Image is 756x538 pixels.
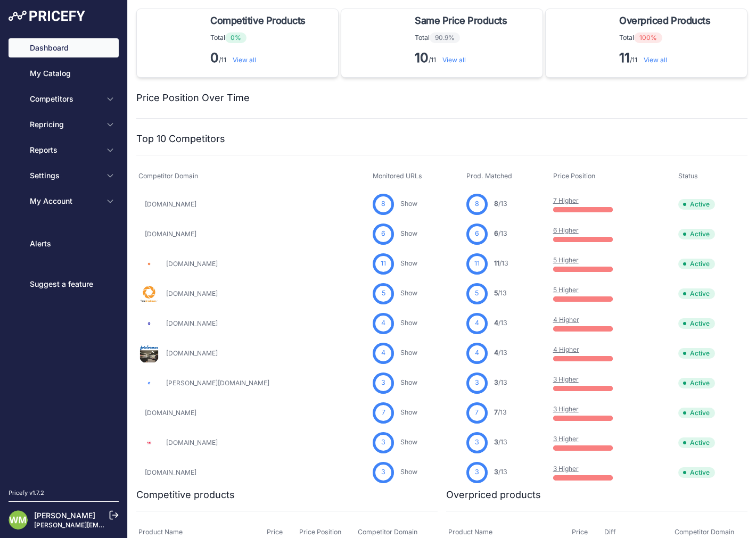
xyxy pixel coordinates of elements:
span: Prod. Matched [466,172,512,180]
a: Suggest a feature [9,275,119,294]
span: 11 [381,259,386,269]
span: Competitive Products [210,13,306,28]
a: Dashboard [9,38,119,57]
a: Show [400,438,417,446]
span: Competitor Domain [675,528,734,536]
span: 4 [494,349,498,357]
h2: Overpriced products [446,487,541,502]
span: 3 [494,378,498,386]
a: [DOMAIN_NAME] [166,438,218,446]
span: Overpriced Products [619,13,710,28]
a: Show [400,200,417,208]
span: 3 [475,467,479,477]
a: 7 Higher [553,196,579,204]
span: Active [678,259,715,269]
span: Competitor Domain [358,528,417,536]
span: Competitor Domain [138,172,198,180]
span: Active [678,467,715,478]
span: Price [572,528,588,536]
span: 4 [475,318,479,328]
span: 4 [381,318,385,328]
span: 4 [381,348,385,358]
a: 3 Higher [553,465,579,473]
span: 90.9% [430,32,460,43]
span: Repricing [30,119,100,130]
span: 11 [494,259,499,267]
a: [DOMAIN_NAME] [166,319,218,327]
span: 11 [474,259,480,269]
span: Active [678,229,715,239]
a: [DOMAIN_NAME] [145,409,196,417]
a: [DOMAIN_NAME] [145,468,196,476]
span: 3 [475,437,479,448]
strong: 10 [415,50,429,65]
a: 3 Higher [553,375,579,383]
p: /11 [210,49,310,67]
p: Total [415,32,511,43]
a: 3/13 [494,468,507,476]
span: 0% [225,32,246,43]
a: 4/13 [494,349,507,357]
span: 4 [475,348,479,358]
span: 5 [382,288,385,299]
span: Active [678,408,715,418]
span: 3 [381,437,385,448]
span: 5 [475,288,479,299]
a: View all [442,56,466,64]
span: 4 [494,319,498,327]
span: Product Name [138,528,183,536]
a: 3/13 [494,438,507,446]
span: Diff [604,528,616,536]
a: 8/13 [494,200,507,208]
span: 3 [381,467,385,477]
span: Active [678,199,715,210]
a: 4 Higher [553,345,579,353]
button: Competitors [9,89,119,109]
span: Status [678,172,698,180]
span: 8 [494,200,498,208]
span: Settings [30,170,100,181]
span: Monitored URLs [373,172,422,180]
span: 7 [382,408,385,418]
a: 3 Higher [553,435,579,443]
a: 3 Higher [553,405,579,413]
a: [DOMAIN_NAME] [145,200,196,208]
p: Total [210,32,310,43]
span: My Account [30,196,100,206]
h2: Price Position Over Time [136,90,250,105]
button: Reports [9,140,119,160]
a: Show [400,468,417,476]
a: [DOMAIN_NAME] [166,349,218,357]
button: Repricing [9,115,119,134]
a: Show [400,349,417,357]
span: 3 [494,438,498,446]
a: 6 Higher [553,226,579,234]
span: 7 [475,408,479,418]
span: Price [267,528,283,536]
a: [DOMAIN_NAME] [166,289,218,297]
a: 5 Higher [553,286,579,294]
img: Pricefy Logo [9,11,85,21]
span: Competitors [30,94,100,104]
a: 11/13 [494,259,508,267]
button: Settings [9,166,119,185]
a: Show [400,378,417,386]
div: Pricefy v1.7.2 [9,489,44,498]
strong: 0 [210,50,219,65]
a: 6/13 [494,229,507,237]
span: Active [678,348,715,359]
h2: Top 10 Competitors [136,131,225,146]
span: 8 [381,199,385,209]
span: Active [678,318,715,329]
span: 5 [494,289,498,297]
span: Active [678,288,715,299]
span: Active [678,378,715,388]
a: Show [400,289,417,297]
a: Alerts [9,234,119,253]
a: 5/13 [494,289,507,297]
span: 3 [381,378,385,388]
span: 6 [494,229,498,237]
nav: Sidebar [9,38,119,476]
a: Show [400,229,417,237]
span: Same Price Products [415,13,507,28]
